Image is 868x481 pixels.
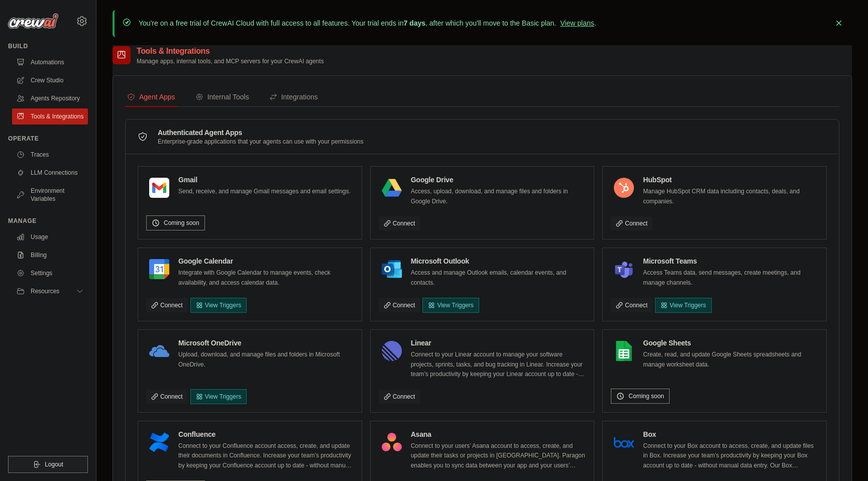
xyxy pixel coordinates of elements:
p: Create, read, and update Google Sheets spreadsheets and manage worksheet data. [643,350,818,370]
h4: Gmail [178,175,351,185]
h4: Microsoft OneDrive [178,338,354,348]
a: Connect [379,298,420,312]
h2: Tools & Integrations [137,45,324,57]
a: View plans [560,19,594,27]
: View Triggers [655,298,711,313]
p: Send, receive, and manage Gmail messages and email settings. [178,187,351,197]
h4: Microsoft Outlook [411,256,586,266]
img: Microsoft Outlook Logo [382,259,402,279]
a: Connect [379,390,420,404]
img: Google Calendar Logo [149,259,169,279]
button: Logout [8,456,88,473]
div: Manage [8,217,88,225]
h4: Asana [411,429,586,439]
h4: Google Drive [411,175,586,185]
h4: Confluence [178,429,354,439]
a: Traces [12,147,88,163]
img: Asana Logo [382,432,402,452]
span: Coming soon [628,392,664,400]
p: Manage HubSpot CRM data including contacts, deals, and companies. [643,187,818,206]
h4: Google Calendar [178,256,354,266]
span: Resources [31,287,59,295]
a: Connect [611,298,653,312]
img: Logo [8,14,58,29]
a: Billing [12,247,88,263]
p: Connect to your users’ Asana account to access, create, and update their tasks or projects in [GE... [411,441,586,471]
p: Enterprise-grade applications that your agents can use with your permissions [158,138,364,146]
span: Logout [45,460,63,468]
img: Gmail Logo [149,178,169,198]
a: Tools & Integrations [12,108,88,125]
img: Google Sheets Logo [614,341,634,361]
a: Automations [12,54,88,70]
p: Connect to your Box account to access, create, and update files in Box. Increase your team’s prod... [643,441,818,471]
img: HubSpot Logo [614,178,634,198]
p: Access and manage Outlook emails, calendar events, and contacts. [411,268,586,288]
button: View Triggers [190,298,247,313]
: View Triggers [190,389,247,404]
a: Connect [379,216,420,230]
div: Agent Apps [127,92,175,102]
: View Triggers [422,298,479,313]
h3: Authenticated Agent Apps [158,128,364,138]
p: Connect to your Linear account to manage your software projects, sprints, tasks, and bug tracking... [411,350,586,380]
img: Microsoft OneDrive Logo [149,341,169,361]
div: Operate [8,135,88,143]
a: Usage [12,229,88,245]
p: Access Teams data, send messages, create meetings, and manage channels. [643,268,818,288]
a: Crew Studio [12,72,88,88]
a: Environment Variables [12,183,88,207]
a: Agents Repository [12,90,88,106]
button: Integrations [267,88,320,107]
p: Upload, download, and manage files and folders in Microsoft OneDrive. [178,350,354,370]
button: Internal Tools [193,88,251,107]
p: You're on a free trial of CrewAI Cloud with full access to all features. Your trial ends in , aft... [139,18,596,28]
div: Build [8,42,88,50]
button: Agent Apps [125,88,177,107]
img: Google Drive Logo [382,178,402,198]
button: Resources [12,283,88,299]
div: Internal Tools [195,92,249,102]
h4: Microsoft Teams [643,256,818,266]
img: Linear Logo [382,341,402,361]
h4: HubSpot [643,175,818,185]
div: Integrations [269,92,318,102]
h4: Linear [411,338,586,348]
a: Connect [146,390,188,404]
img: Microsoft Teams Logo [614,259,634,279]
a: Connect [146,298,188,312]
a: Settings [12,265,88,281]
a: Connect [611,216,653,230]
a: LLM Connections [12,165,88,181]
h4: Google Sheets [643,338,818,348]
p: Connect to your Confluence account access, create, and update their documents in Confluence. Incr... [178,441,354,471]
img: Confluence Logo [149,432,169,452]
span: Coming soon [164,219,199,227]
strong: 7 days [403,19,425,27]
p: Integrate with Google Calendar to manage events, check availability, and access calendar data. [178,268,354,288]
img: Box Logo [614,432,634,452]
h4: Box [643,429,818,439]
p: Access, upload, download, and manage files and folders in Google Drive. [411,187,586,206]
p: Manage apps, internal tools, and MCP servers for your CrewAI agents [137,57,324,65]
